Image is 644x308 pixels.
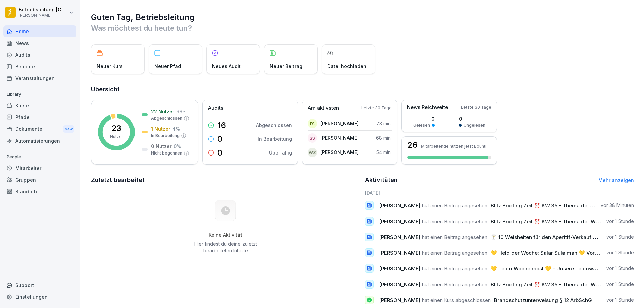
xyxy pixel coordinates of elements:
[217,121,226,129] p: 16
[606,281,634,288] p: vor 1 Stunde
[3,135,76,147] a: Automatisierungen
[461,104,491,110] p: Letzte 30 Tage
[308,148,317,157] div: WZ
[606,297,634,303] p: vor 1 Stunde
[379,234,420,240] span: [PERSON_NAME]
[3,25,76,37] a: Home
[606,265,634,272] p: vor 1 Stunde
[376,149,392,156] p: 54 min.
[256,122,292,129] p: Abgeschlossen
[308,133,317,143] div: SS
[269,149,292,156] p: Überfällig
[192,241,259,254] p: Hier findest du deine zuletzt bearbeiteten Inhalte
[217,149,222,157] p: 0
[3,61,76,72] a: Berichte
[3,37,76,49] a: News
[91,85,634,94] h2: Übersicht
[379,250,420,256] span: [PERSON_NAME]
[151,150,182,156] p: Nicht begonnen
[320,134,359,141] p: [PERSON_NAME]
[91,23,634,34] p: Was möchtest du heute tun?
[3,123,76,135] a: DokumenteNew
[601,202,634,209] p: vor 38 Minuten
[464,122,485,128] p: Ungelesen
[606,218,634,225] p: vor 1 Stunde
[3,174,76,186] a: Gruppen
[3,279,76,291] div: Support
[172,125,180,132] p: 4 %
[308,119,317,128] div: ES
[3,100,76,111] a: Kurse
[422,250,487,256] span: hat einen Beitrag angesehen
[413,122,430,128] p: Gelesen
[421,144,486,149] p: Mitarbeitende nutzen jetzt Bounti
[19,7,68,13] p: Betriebsleitung [GEOGRAPHIC_DATA]
[151,108,174,115] p: 22 Nutzer
[3,291,76,303] a: Einstellungen
[111,124,121,132] p: 23
[258,135,292,142] p: In Bearbeitung
[320,149,359,156] p: [PERSON_NAME]
[376,134,392,141] p: 68 min.
[606,234,634,240] p: vor 1 Stunde
[176,108,187,115] p: 96 %
[3,89,76,100] p: Library
[422,265,487,272] span: hat einen Beitrag angesehen
[422,202,487,209] span: hat einen Beitrag angesehen
[422,234,487,240] span: hat einen Beitrag angesehen
[19,13,68,18] p: [PERSON_NAME]
[63,125,74,133] div: New
[151,115,182,121] p: Abgeschlossen
[365,175,398,185] h2: Aktivitäten
[598,177,634,183] a: Mehr anzeigen
[413,115,435,122] p: 0
[327,63,366,70] p: Datei hochladen
[208,104,223,112] p: Audits
[494,297,592,303] span: Brandschutzunterweisung § 12 ArbSchG
[459,115,485,122] p: 0
[97,63,123,70] p: Neuer Kurs
[3,72,76,84] a: Veranstaltungen
[151,133,180,139] p: In Bearbeitung
[192,232,259,238] h5: Keine Aktivität
[3,49,76,61] a: Audits
[3,111,76,123] a: Pfade
[606,249,634,256] p: vor 1 Stunde
[212,63,241,70] p: Neues Audit
[320,120,359,127] p: [PERSON_NAME]
[270,63,302,70] p: Neuer Beitrag
[361,105,392,111] p: Letzte 30 Tage
[365,189,634,196] h6: [DATE]
[407,104,448,111] p: News Reichweite
[3,151,76,162] p: People
[151,143,172,150] p: 0 Nutzer
[407,141,418,149] h3: 26
[379,265,420,272] span: [PERSON_NAME]
[422,297,491,303] span: hat einen Kurs abgeschlossen
[376,120,392,127] p: 73 min.
[151,125,170,132] p: 1 Nutzer
[379,297,420,303] span: [PERSON_NAME]
[3,123,76,135] div: Dokumente
[154,63,181,70] p: Neuer Pfad
[3,162,76,174] a: Mitarbeiter
[91,175,360,185] h2: Zuletzt bearbeitet
[3,186,76,197] a: Standorte
[174,143,181,150] p: 0 %
[308,104,339,112] p: Am aktivsten
[110,134,123,140] p: Nutzer
[379,281,420,288] span: [PERSON_NAME]
[379,202,420,209] span: [PERSON_NAME]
